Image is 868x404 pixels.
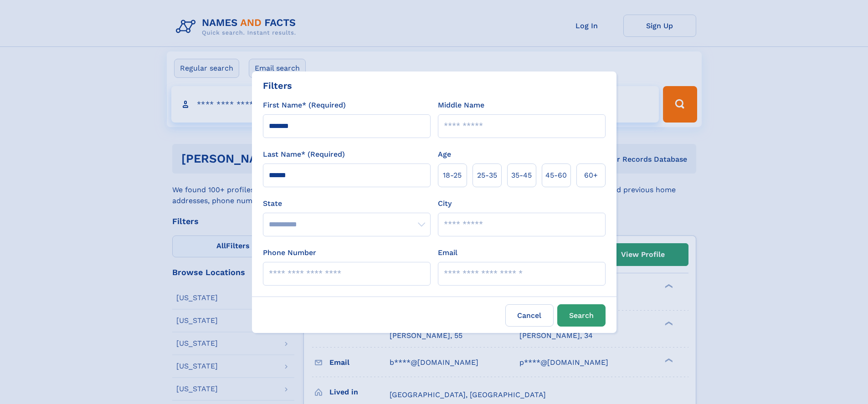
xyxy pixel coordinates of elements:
[438,198,452,209] label: City
[584,170,598,181] span: 60+
[263,247,316,258] label: Phone Number
[263,149,345,160] label: Last Name* (Required)
[557,304,606,327] button: Search
[438,100,484,111] label: Middle Name
[511,170,532,181] span: 35‑45
[263,198,431,209] label: State
[438,247,457,258] label: Email
[263,100,346,111] label: First Name* (Required)
[477,170,497,181] span: 25‑35
[263,79,292,92] div: Filters
[438,149,451,160] label: Age
[545,170,567,181] span: 45‑60
[505,304,554,327] label: Cancel
[443,170,462,181] span: 18‑25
